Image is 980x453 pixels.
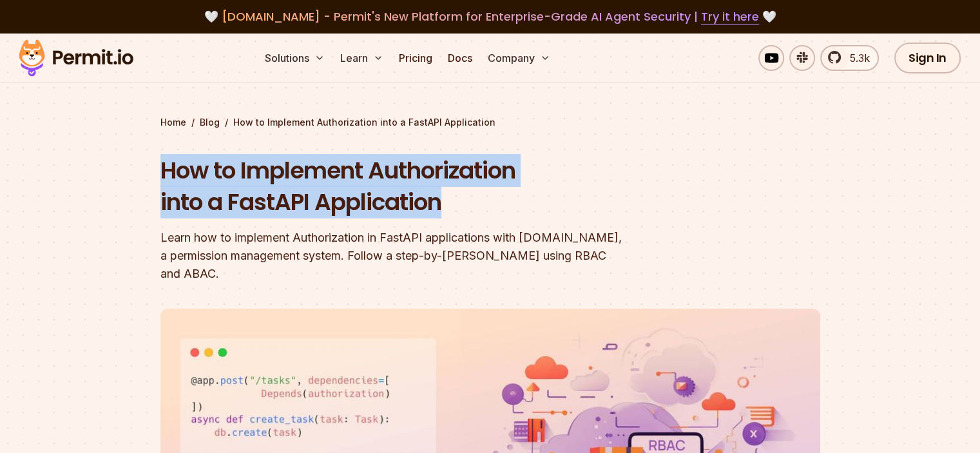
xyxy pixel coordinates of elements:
a: 5.3k [820,45,879,71]
a: Blog [200,116,220,129]
span: [DOMAIN_NAME] - Permit's New Platform for Enterprise-Grade AI Agent Security | [222,8,759,24]
a: Home [160,116,186,129]
img: Permit logo [13,36,139,80]
a: Try it here [701,8,759,25]
a: Sign In [894,43,961,73]
span: 5.3k [842,50,870,66]
div: / / [160,116,820,129]
a: Docs [443,45,477,71]
button: Company [483,45,555,71]
h1: How to Implement Authorization into a FastAPI Application [160,155,655,218]
div: Learn how to implement Authorization in FastAPI applications with [DOMAIN_NAME], a permission man... [160,229,655,283]
div: 🤍 🤍 [31,8,949,26]
button: Learn [335,45,389,71]
button: Solutions [260,45,330,71]
a: Pricing [394,45,437,71]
